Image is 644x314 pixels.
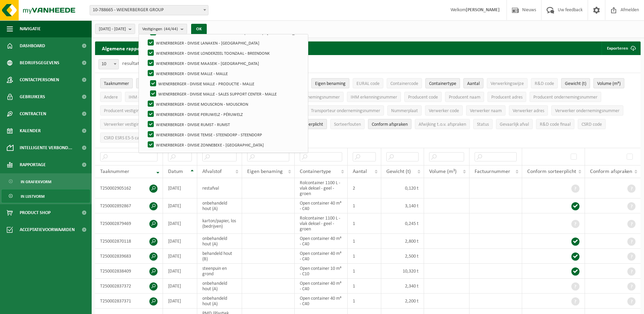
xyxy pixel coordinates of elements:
[95,264,163,279] td: T250002838409
[20,37,45,54] span: Dashboard
[372,122,408,127] span: Conform afspraken
[387,78,422,88] button: ContainercodeContainercode: Activate to sort
[100,92,122,102] button: AndereAndere: Activate to sort
[20,71,59,88] span: Contactpersonen
[381,264,424,279] td: 10,320 t
[146,38,304,48] label: WIENERBERGER - DIVISIE LANAKEN - [GEOGRAPHIC_DATA]
[20,122,41,139] span: Kalender
[555,108,620,114] span: Verwerker ondernemingsnummer
[100,169,129,174] span: Taaknummer
[536,119,574,129] button: R&D code finaalR&amp;D code finaal: Activate to sort
[20,204,51,221] span: Product Shop
[146,129,304,140] label: WIENERBERGER - DIVISIE TEMSE - STEENDORP - STEENDORP
[381,249,424,264] td: 2,500 t
[500,122,529,127] span: Gevaarlijk afval
[100,105,163,116] button: Producent vestigingsnummerProducent vestigingsnummer: Activate to sort
[146,99,304,109] label: WIENERBERGER - DIVISIE MOUSCRON - MOUSCRON
[540,122,571,127] span: R&D code finaal
[283,92,344,102] button: IHM ondernemingsnummerIHM ondernemingsnummer: Activate to sort
[129,95,147,100] span: IHM code
[311,108,380,114] span: Transporteur ondernemingsnummer
[381,294,424,309] td: 2,200 t
[90,5,208,15] span: 10-788665 - WIENERBERGER GROUP
[531,78,558,88] button: R&D codeR&amp;D code: Activate to sort
[295,279,348,294] td: Open container 40 m³ - C40
[164,27,178,31] count: (44/44)
[163,249,197,264] td: [DATE]
[491,81,524,86] span: Verwerkingswijze
[104,122,160,127] span: Verwerker vestigingsnummer
[334,122,361,127] span: Sorteerfouten
[104,95,118,100] span: Andere
[530,92,601,102] button: Producent ondernemingsnummerProducent ondernemingsnummer: Activate to sort
[348,213,381,234] td: 1
[353,169,367,174] span: Aantal
[168,169,183,174] span: Datum
[104,108,160,114] span: Producent vestigingsnummer
[307,105,384,116] button: Transporteur ondernemingsnummerTransporteur ondernemingsnummer : Activate to sort
[20,221,75,238] span: Acceptatievoorwaarden
[391,108,418,114] span: Nummerplaat
[390,81,418,86] span: Containercode
[466,7,500,13] strong: [PERSON_NAME]
[146,58,304,68] label: WIENERBERGER - DIVISIE MAASEIK - [GEOGRAPHIC_DATA]
[2,190,90,203] a: In lijstvorm
[95,294,163,309] td: T250002837371
[149,89,304,99] label: WIENERBERGER - DIVISIE MALLE - SALES SUPPORT CENTER - MALLE
[330,119,365,129] button: SorteerfoutenSorteerfouten: Activate to sort
[387,105,422,116] button: NummerplaatNummerplaat: Activate to sort
[551,105,623,116] button: Verwerker ondernemingsnummerVerwerker ondernemingsnummer: Activate to sort
[2,175,90,188] a: In grafiekvorm
[381,234,424,249] td: 2,800 t
[90,5,208,15] span: 10-788665 - WIENERBERGER GROUP
[425,105,463,116] button: Verwerker codeVerwerker code: Activate to sort
[95,198,163,213] td: T250002892867
[295,198,348,213] td: Open container 40 m³ - C40
[347,92,401,102] button: IHM erkenningsnummerIHM erkenningsnummer: Activate to sort
[21,175,51,188] span: In grafiekvorm
[95,279,163,294] td: T250002837372
[348,234,381,249] td: 1
[197,213,242,234] td: karton/papier, los (bedrijven)
[353,78,383,88] button: EURAL codeEURAL code: Activate to sort
[125,92,151,102] button: IHM codeIHM code: Activate to sort
[386,169,411,174] span: Gewicht (t)
[315,81,346,86] span: Eigen benaming
[163,294,197,309] td: [DATE]
[20,88,45,105] span: Gebruikers
[202,169,222,174] span: Afvalstof
[146,119,304,129] label: WIENERBERGER - DIVISIE RUMST - RUMST
[348,264,381,279] td: 1
[408,95,438,100] span: Producent code
[197,178,242,198] td: restafval
[295,294,348,309] td: Open container 40 m³ - C40
[445,92,484,102] button: Producent naamProducent naam: Activate to sort
[287,95,340,100] span: IHM ondernemingsnummer
[20,105,46,122] span: Contracten
[163,279,197,294] td: [DATE]
[475,169,510,174] span: Factuurnummer
[565,81,586,86] span: Gewicht (t)
[509,105,548,116] button: Verwerker adresVerwerker adres: Activate to sort
[146,109,304,119] label: WIENERBERGER - DIVISIE PERUWELZ - PÉRUWELZ
[163,198,197,213] td: [DATE]
[95,178,163,198] td: T250002905162
[381,213,424,234] td: 0,245 t
[295,178,348,198] td: Rolcontainer 1100 L - vlak deksel - geel - groen
[146,48,304,58] label: WIENERBERGER - DIVISIE LONDERZEEL TOONZAAL - BREENDONK
[197,294,242,309] td: onbehandeld hout (A)
[104,81,129,86] span: Taaknummer
[191,24,207,35] button: OK
[348,249,381,264] td: 1
[578,119,606,129] button: CSRD codeCSRD code: Activate to sort
[527,169,576,174] span: Conform sorteerplicht
[533,95,597,100] span: Producent ondernemingsnummer
[473,119,493,129] button: StatusStatus: Activate to sort
[425,78,460,88] button: ContainertypeContainertype: Activate to sort
[561,78,590,88] button: Gewicht (t)Gewicht (t): Activate to sort
[20,156,46,173] span: Rapportage
[513,108,544,114] span: Verwerker adres
[590,169,632,174] span: Conform afspraken
[95,234,163,249] td: T250002870118
[429,81,456,86] span: Containertype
